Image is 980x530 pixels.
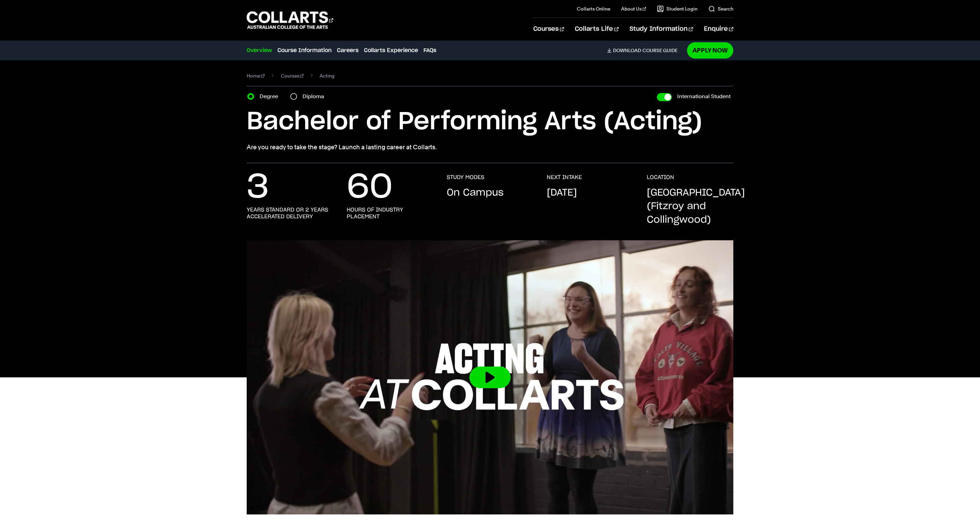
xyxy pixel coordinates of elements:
a: Courses [533,18,564,40]
label: Degree [260,92,282,101]
p: Are you ready to take the stage? Launch a lasting career at Collarts. [247,142,733,152]
span: Acting [320,71,335,81]
p: 60 [347,174,393,201]
a: Collarts Experience [364,46,418,54]
a: About Us [621,5,646,12]
h1: Bachelor of Performing Arts (Acting) [247,107,733,137]
a: FAQs [423,46,436,54]
label: Diploma [302,92,328,101]
p: 3 [247,174,269,201]
a: Careers [337,46,359,54]
p: [GEOGRAPHIC_DATA] (Fitzroy and Collingwood) [647,186,745,227]
h3: NEXT INTAKE [547,174,582,181]
a: Collarts Life [575,18,618,40]
p: [DATE] [547,186,577,200]
h3: LOCATION [647,174,674,181]
img: Video thumbnail [247,240,733,514]
a: DownloadCourse Guide [607,47,683,53]
a: Enquire [704,18,733,40]
a: Collarts Online [577,5,610,12]
a: Overview [247,46,272,54]
div: Go to homepage [247,10,333,30]
a: Student Login [657,5,697,12]
h3: STUDY MODES [447,174,484,181]
a: Study Information [630,18,693,40]
label: International Student [677,92,731,101]
h3: hours of industry placement [347,206,433,220]
a: Home [247,71,265,81]
h3: years standard or 2 years accelerated delivery [247,206,333,220]
a: Courses [281,71,304,81]
a: Course Information [277,46,332,54]
span: Download [613,47,641,53]
p: On Campus [447,186,504,200]
a: Apply Now [687,42,733,58]
a: Search [708,5,733,12]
